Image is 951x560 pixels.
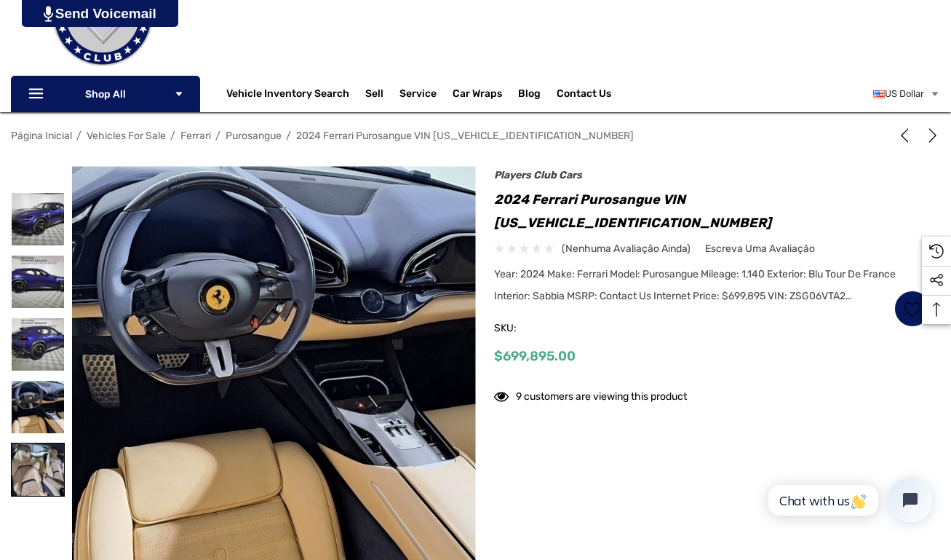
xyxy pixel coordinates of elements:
a: Vehicles For Sale [87,130,166,142]
span: Car Wraps [453,87,502,103]
a: Car Wraps [453,79,518,109]
span: Escreva uma avaliação [705,242,815,256]
a: Blog [518,87,541,103]
img: For Sale: 2024 Ferrari Purosangue VIN ZSG06VTA2R0305563 [12,381,64,433]
span: Sell [365,87,383,103]
a: Players Club Cars [494,169,582,181]
img: For Sale: 2024 Ferrari Purosangue VIN ZSG06VTA2R0305563 [12,256,64,308]
svg: Top [922,302,951,317]
img: For Sale: 2024 Ferrari Purosangue VIN ZSG06VTA2R0305563 [12,318,64,371]
iframe: Tidio Chat [752,466,944,535]
a: Sell [365,79,399,109]
a: Próximo [920,128,940,143]
a: Ferrari [180,130,211,142]
svg: Icon Arrow Down [174,89,184,99]
span: $699,895.00 [494,348,576,364]
a: Purosangue [226,130,282,142]
a: Service [399,87,437,103]
a: Contact Us [557,87,611,103]
span: (nenhuma avaliação ainda) [562,240,691,258]
svg: Social Media [929,273,944,288]
img: For Sale: 2024 Ferrari Purosangue VIN ZSG06VTA2R0305563 [12,443,64,496]
span: SKU: [494,318,567,339]
nav: Breadcrumb [11,123,940,149]
a: Escreva uma avaliação [705,240,815,258]
div: 9 customers are viewing this product [494,383,687,406]
svg: Recently Viewed [929,244,944,259]
svg: Icon Line [27,86,49,103]
a: 2024 Ferrari Purosangue VIN [US_VEHICLE_IDENTIFICATION_NUMBER] [296,130,634,142]
a: Lista de desejos [894,291,931,327]
a: Selecione a moeda: USD [873,79,940,109]
a: Anterior [897,128,918,143]
p: Shop All [11,76,200,112]
img: For Sale: 2024 Ferrari Purosangue VIN ZSG06VTA2R0305563 [12,193,64,245]
span: Year: 2024 Make: Ferrari Model: Purosangue Mileage: 1,140 Exterior: Blu Tour De France Interior: ... [494,268,896,302]
a: Página inicial [11,130,72,142]
svg: Lista de desejos [904,301,920,318]
img: PjwhLS0gR2VuZXJhdG9yOiBHcmF2aXQuaW8gLS0+PHN2ZyB4bWxucz0iaHR0cDovL3d3dy53My5vcmcvMjAwMC9zdmciIHhtb... [44,6,53,22]
h1: 2024 Ferrari Purosangue VIN [US_VEHICLE_IDENTIFICATION_NUMBER] [494,188,931,234]
a: Vehicle Inventory Search [226,87,349,103]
